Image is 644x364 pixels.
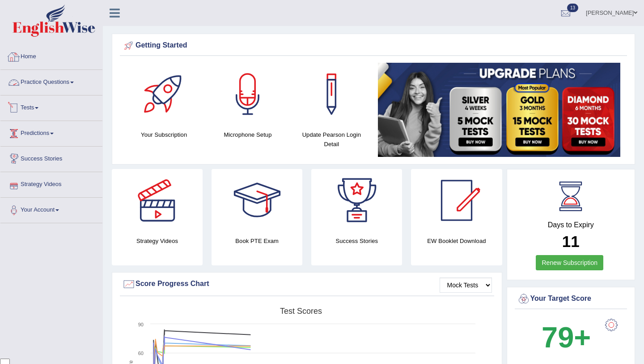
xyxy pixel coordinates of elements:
[0,121,102,143] a: Predictions
[138,351,144,356] text: 60
[517,292,625,306] div: Your Target Score
[210,130,285,139] h4: Microphone Setup
[311,236,402,246] h4: Success Stories
[122,39,625,52] div: Getting Started
[122,277,492,291] div: Score Progress Chart
[0,147,102,169] a: Success Stories
[536,255,603,270] a: Renew Subscription
[542,321,591,354] b: 79+
[112,236,203,246] h4: Strategy Videos
[0,95,102,118] a: Tests
[212,236,302,246] h4: Book PTE Exam
[0,70,102,92] a: Practice Questions
[411,236,502,246] h4: EW Booklet Download
[0,198,102,220] a: Your Account
[0,172,102,195] a: Strategy Videos
[138,322,144,327] text: 90
[517,221,625,229] h4: Days to Expiry
[562,233,580,250] b: 11
[280,307,322,316] tspan: Test scores
[294,130,369,149] h4: Update Pearson Login Detail
[567,4,578,12] span: 13
[378,63,620,157] img: small5.jpg
[0,44,102,67] a: Home
[127,130,201,139] h4: Your Subscription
